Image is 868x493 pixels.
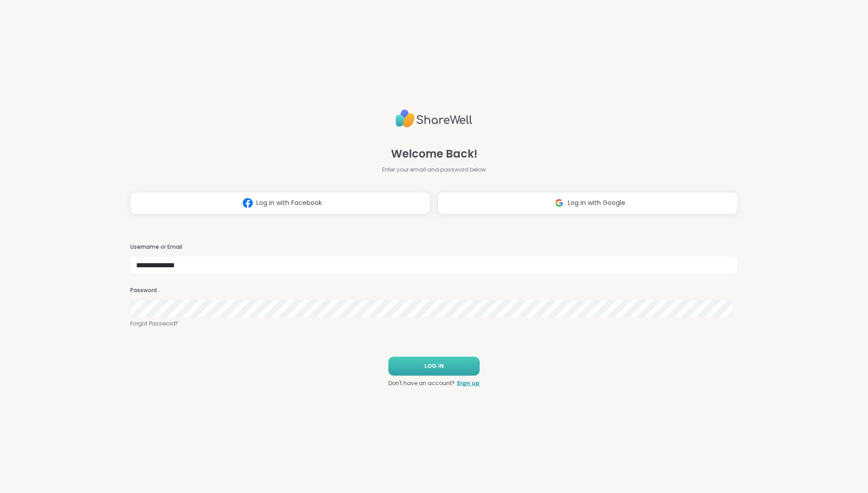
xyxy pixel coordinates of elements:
h3: Password [130,287,738,294]
img: ShareWell Logo [396,106,472,131]
img: ShareWell Logomark [551,195,568,211]
button: LOG IN [388,357,480,376]
span: Enter your email and password below [382,166,486,174]
button: Log in with Facebook [130,192,430,214]
span: Don't have an account? [388,379,455,387]
h3: Username or Email [130,243,738,251]
button: Log in with Google [438,192,738,214]
span: Welcome Back! [391,146,477,162]
span: LOG IN [425,362,444,370]
span: Log in with Google [568,198,625,208]
a: Forgot Password? [130,320,738,328]
a: Sign up [457,379,480,387]
span: Log in with Facebook [256,198,322,208]
img: ShareWell Logomark [239,195,256,211]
